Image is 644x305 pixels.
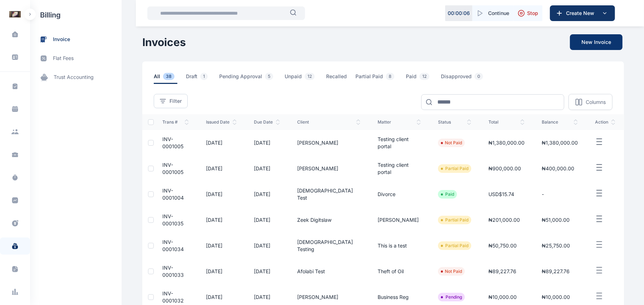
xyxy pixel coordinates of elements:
a: Disapproved0 [441,73,495,84]
a: invoice [30,30,122,49]
span: 1 [200,73,208,80]
span: Stop [527,10,538,17]
li: Not Paid [441,140,462,146]
td: [PERSON_NAME] [289,156,369,181]
a: flat fees [30,49,122,68]
p: 00 : 00 : 06 [448,10,470,17]
span: Disapproved [441,73,486,84]
button: Stop [513,5,542,21]
td: [DATE] [245,130,289,156]
span: Unpaid [285,73,318,84]
button: New Invoice [570,34,623,50]
span: Due Date [254,119,280,125]
button: Filter [154,94,188,108]
a: Unpaid12 [285,73,326,84]
td: This is a test [369,233,429,259]
span: ₦10,000.00 [488,294,517,300]
a: trust accounting [30,68,122,87]
span: Draft [186,73,211,84]
button: Columns [569,94,613,110]
td: Theft of Oil [369,259,429,284]
span: All [154,73,177,84]
span: 0 [475,73,483,80]
li: Not Paid [441,269,462,274]
td: [DATE] [197,233,245,259]
td: Afolabi Test [289,259,369,284]
a: INV-0001005 [162,162,183,175]
li: Partial Paid [441,243,468,249]
td: [DATE] [245,207,289,233]
a: Draft1 [186,73,219,84]
td: [PERSON_NAME] [369,207,429,233]
td: [DATE] [245,181,289,207]
td: Zeek Digitslaw [289,207,369,233]
a: INV-0001005 [162,136,183,149]
a: Paid12 [406,73,441,84]
span: Partial Paid [355,73,397,84]
span: client [297,119,360,125]
li: Partial Paid [441,166,468,171]
span: action [595,119,615,125]
td: [DATE] [245,259,289,284]
li: Pending [441,294,462,300]
a: Partial Paid8 [355,73,406,84]
span: Paid [406,73,432,84]
span: issued date [206,119,237,125]
a: INV-0001035 [162,213,183,226]
span: ₦400,000.00 [542,165,574,171]
td: [DEMOGRAPHIC_DATA] Testing [289,233,369,259]
td: [DATE] [197,207,245,233]
span: Filter [169,97,182,105]
span: ₦50,750.00 [488,242,517,249]
a: INV-0001004 [162,187,184,201]
span: Recalled [326,73,347,84]
td: Divorce [369,181,429,207]
span: ₦89,227.76 [542,268,570,274]
h1: Invoices [142,36,186,49]
span: 8 [386,73,394,80]
a: INV-0001032 [162,290,184,304]
span: ₦1,380,000.00 [542,140,578,146]
span: trust accounting [54,74,94,81]
span: 12 [419,73,429,80]
span: total [488,119,525,125]
td: [DATE] [197,156,245,181]
a: Pending Approval5 [219,73,285,84]
td: [DATE] [245,233,289,259]
span: ₦201,000.00 [488,217,520,223]
button: Create New [550,5,615,21]
span: Matter [378,119,421,125]
a: INV-0001033 [162,265,184,278]
a: Recalled [326,73,355,84]
a: INV-0001034 [162,239,184,252]
a: All38 [154,73,186,84]
li: Paid [441,191,454,197]
span: ₦51,000.00 [542,217,570,223]
span: flat fees [53,55,74,62]
td: Testing client portal [369,156,429,181]
td: [DATE] [245,156,289,181]
span: invoice [53,36,70,43]
span: 38 [163,73,174,80]
td: [DATE] [197,181,245,207]
span: 5 [265,73,273,80]
button: Continue [472,5,513,21]
span: Pending Approval [219,73,276,84]
span: Continue [488,10,509,17]
p: Columns [586,99,606,106]
span: 12 [305,73,315,80]
span: Trans # [162,119,189,125]
li: Partial Paid [441,217,468,223]
span: ₦89,227.76 [488,268,516,274]
td: [DATE] [197,130,245,156]
span: - [542,191,544,197]
span: status [438,119,471,125]
span: ₦10,000.00 [542,294,570,300]
span: Create New [563,10,600,17]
